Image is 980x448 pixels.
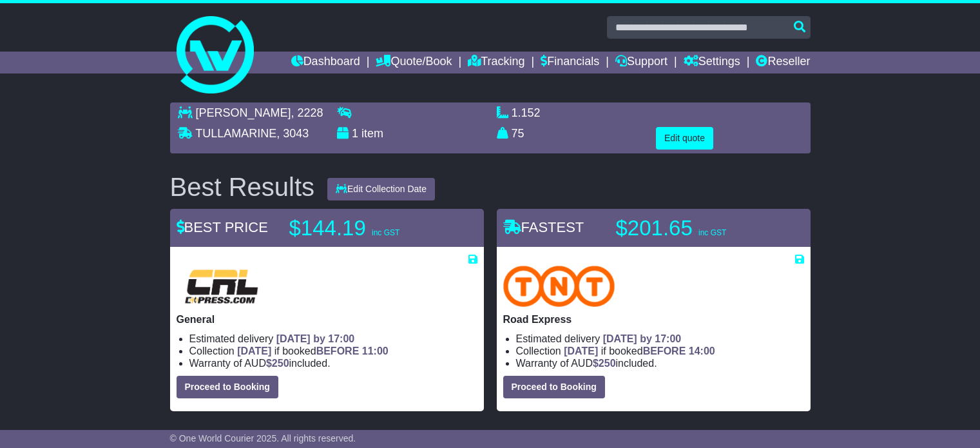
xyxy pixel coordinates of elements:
li: Collection [189,345,477,357]
p: Road Express [503,313,804,326]
span: $ [593,358,616,369]
span: [DATE] [237,346,271,356]
button: Edit quote [656,127,713,150]
span: BEST PRICE [177,219,268,235]
span: if booked [564,346,715,356]
span: item [361,127,383,140]
p: $144.19 [289,215,450,241]
img: TNT Domestic: Road Express [503,266,615,307]
span: 75 [512,127,524,140]
li: Estimated delivery [516,333,804,345]
span: if booked [237,346,388,356]
button: Proceed to Booking [503,376,605,398]
span: 1.152 [512,106,541,119]
div: Best Results [164,173,322,201]
img: CRL: General [177,266,267,307]
span: 250 [599,358,616,369]
span: FASTEST [503,219,584,235]
span: [PERSON_NAME] [196,106,291,119]
span: [DATE] by 17:00 [276,333,355,344]
a: Quote/Book [376,52,452,73]
span: BEFORE [316,346,360,356]
a: Reseller [756,52,810,73]
span: © One World Courier 2025. All rights reserved. [170,433,356,443]
span: , 2228 [291,106,323,119]
a: Support [615,52,668,73]
p: $201.65 [616,215,777,241]
li: Estimated delivery [189,333,477,345]
span: 11:00 [362,346,389,356]
span: [DATE] [564,346,598,356]
span: inc GST [372,228,399,237]
li: Collection [516,345,804,357]
span: 1 [352,127,358,140]
a: Tracking [468,52,524,73]
a: Dashboard [291,52,360,73]
a: Settings [684,52,740,73]
span: TULLAMARINE [195,127,276,140]
span: [DATE] by 17:00 [603,333,682,344]
li: Warranty of AUD included. [189,357,477,369]
button: Edit Collection Date [327,178,435,200]
span: 14:00 [689,346,715,356]
a: Financials [541,52,599,73]
p: General [177,313,477,326]
span: 250 [272,358,289,369]
button: Proceed to Booking [177,376,278,398]
li: Warranty of AUD included. [516,357,804,369]
span: $ [266,358,289,369]
span: , 3043 [276,127,309,140]
span: BEFORE [643,346,686,356]
span: inc GST [698,228,726,237]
